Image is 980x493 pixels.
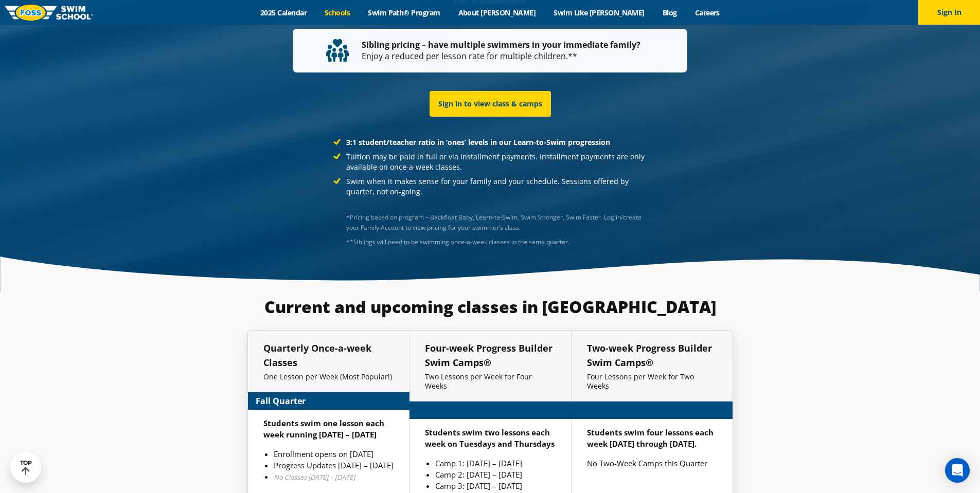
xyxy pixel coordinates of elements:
p: Enjoy a reduced per lesson rate for multiple children.** [326,39,654,62]
h5: Quarterly Once-a-week Classes [263,341,394,370]
em: No Classes [DATE] – [DATE] [274,472,355,482]
p: *Pricing based on program – Backfloat Baby, Learn-to-Swim, Swim Stronger, Swim Faster. Log in/cre... [346,212,647,233]
p: One Lesson per Week (Most Popular!) [263,372,394,381]
li: Camp 3: [DATE] – [DATE] [435,480,556,491]
h5: Two-week Progress Builder Swim Camps® [587,341,717,370]
div: Josef Severson, Rachael Blom (group direct message) [346,237,647,247]
img: FOSS Swim School Logo [5,5,93,21]
a: Careers [686,8,728,17]
p: No Two-Week Camps this Quarter [587,458,717,469]
li: Tuition may be paid in full or via installment payments. Installment payments are only available ... [333,152,647,172]
a: Schools [316,8,359,17]
li: Camp 2: [DATE] – [DATE] [435,469,556,480]
a: 2025 Calendar [252,8,316,17]
strong: Sibling pricing – have multiple swimmers in your immediate family? [362,39,640,50]
a: Sign in to view class & camps [430,91,551,117]
a: About [PERSON_NAME] [449,8,545,17]
strong: 3:1 student/teacher ratio in ‘ones’ levels in our Learn-to-Swim progression [346,137,610,147]
li: Swim when it makes sense for your family and your schedule. Sessions offered by quarter, not on-g... [333,176,647,197]
a: Blog [653,8,686,17]
strong: Students swim one lesson each week running [DATE] – [DATE] [263,418,384,440]
div: TOP [20,460,32,476]
a: Swim Path® Program [359,8,449,17]
h5: Four-week Progress Builder Swim Camps® [425,341,556,370]
strong: Fall Quarter [256,395,306,407]
li: Camp 1: [DATE] – [DATE] [435,458,556,469]
strong: Students swim two lessons each week on Tuesdays and Thursdays [425,427,555,449]
li: Enrollment opens on [DATE] [274,448,394,460]
p: Four Lessons per Week for Two Weeks [587,372,717,391]
div: **Siblings will need to be swimming once-a-week classes in the same quarter. [346,237,647,247]
p: Two Lessons per Week for Four Weeks [425,372,556,391]
div: Open Intercom Messenger [945,458,970,483]
strong: Students swim four lessons each week [DATE] through [DATE]. [587,427,714,449]
h3: Current and upcoming classes in [GEOGRAPHIC_DATA] [247,297,733,317]
img: tuition-family-children.svg [326,39,349,62]
a: Swim Like [PERSON_NAME] [545,8,654,17]
li: Progress Updates [DATE] – [DATE] [274,460,394,471]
